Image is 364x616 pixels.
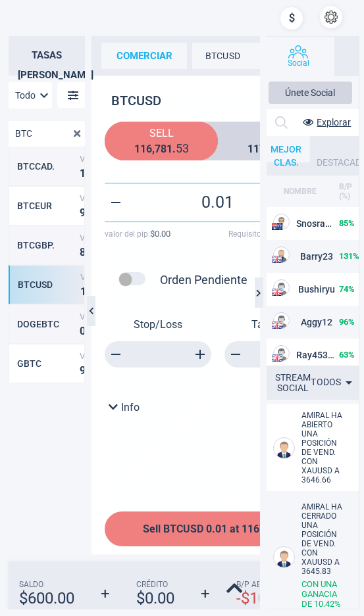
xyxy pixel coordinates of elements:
strong: - $ 10.22 [236,589,288,607]
th: B/P (%) [338,176,361,207]
strong: 9 [80,206,86,218]
span: Venta [80,350,132,360]
strong: 85 % [339,218,355,228]
div: STREAM SOCIAL [275,372,311,393]
div: grid [9,147,85,580]
div: Orden Pendiente [160,273,247,287]
span: Venta [80,272,133,281]
img: US flag [272,354,282,362]
span: Venta [80,193,132,202]
span: Info [121,401,140,414]
strong: 5 [176,141,182,155]
img: GB flag [272,321,282,329]
button: Info [105,400,143,414]
input: Buscar [9,121,64,147]
span: Únete Social [285,87,335,98]
td: Snosrapcj [262,207,338,240]
div: Con una ganacia de 10.42 % [301,579,348,609]
strong: + [201,584,210,603]
strong: 1 [80,285,86,297]
strong: . [172,143,176,155]
div: DOGEBTC [17,319,76,329]
strong: $ 600.00 [19,589,74,607]
strong: 1 [80,166,86,179]
span: Sell BTCUSD 0.01 at 116781.53 [143,523,292,535]
button: Sell BTCUSD 0.01 at 116781.53 [105,511,330,546]
strong: 7 [155,143,161,155]
td: Aggy12 [262,306,338,339]
img: US flag [272,256,282,263]
p: Take/Profit [224,318,331,331]
span: Venta [80,232,132,242]
td: Barry23 [262,240,338,273]
img: AU flag [272,223,282,230]
div: Todo [9,82,52,108]
strong: $ 0.00 [136,589,174,607]
strong: 1 [253,143,259,155]
span: Sell [115,127,208,139]
span: Requisito del margen : [228,229,330,239]
strong: 1 [167,143,172,155]
div: GBTC [17,358,76,369]
div: BTCGBP. [17,240,76,250]
h2: Tasas [PERSON_NAME] [9,36,85,76]
p: Stop/Loss [105,318,211,331]
strong: 0 [80,324,86,337]
strong: , [152,143,155,155]
strong: 63 % [339,350,355,360]
span: Saldo [19,580,74,589]
span: Amiral HA ABIERTO UNA POSICIÓN DE VEND. CON XAUUSD A 3646.66 [301,411,342,485]
div: comerciar [101,43,187,69]
span: Crédito [136,580,174,589]
strong: 8 [80,245,86,258]
td: Ray453254235 [262,339,338,371]
div: DESTACADO [310,149,358,176]
div: pending order [111,265,153,295]
strong: 131 % [339,251,359,261]
span: Venta [80,311,132,321]
span: Social [288,59,309,68]
button: Social [262,37,334,76]
th: NOMBRE [262,176,338,207]
strong: 3 [182,141,189,155]
h2: BTCUSD [105,87,330,108]
strong: 6 [146,143,152,155]
strong: 96 % [339,317,355,327]
button: Explorar [293,112,351,132]
strong: 1 [134,143,140,155]
strong: $ 0.00 [150,229,170,239]
span: Venta [80,153,132,163]
strong: 74 % [339,284,355,294]
img: sirix [10,7,82,78]
div: Todos [311,372,357,393]
span: B/P Abiertos [236,580,288,589]
strong: 7 [259,143,265,155]
div: MEJOR CLAS. [262,136,310,162]
span: valor del pip : [105,229,170,239]
strong: + [101,584,110,603]
strong: 9 [80,364,86,376]
span: Buy [228,127,321,139]
img: US flag [272,289,282,296]
div: BTCCAD. [17,161,76,172]
button: Únete Social [269,82,351,104]
span: Amiral HA CERRADO UNA POSICIÓN DE VEND. CON XAUUSD A 3645.83 [301,502,342,576]
div: BTCUSD [18,279,77,290]
strong: 1 [140,143,146,155]
strong: 1 [247,143,253,155]
div: BTCEUR [17,201,76,211]
td: Bushiryu [262,273,338,306]
span: Explorar [317,117,351,128]
strong: 8 [161,143,167,155]
div: BTCUSD [192,43,298,69]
